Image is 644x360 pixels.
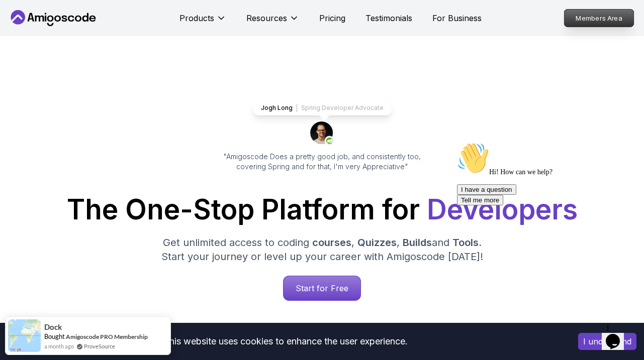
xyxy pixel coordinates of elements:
[427,193,578,226] span: Developers
[4,57,50,67] button: Tell me more
[564,9,634,27] a: Members Area
[365,12,412,24] a: Testimonials
[310,122,334,146] img: josh long
[4,30,100,38] span: Hi! How can we help?
[283,276,361,301] a: Start for Free
[246,12,287,24] p: Resources
[4,4,36,36] img: :wave:
[8,196,636,223] h1: The One-Stop Platform for
[432,12,482,24] a: For Business
[179,12,214,24] p: Products
[4,46,63,57] button: I have a question
[312,236,351,249] span: courses
[357,236,397,249] span: Quizzes
[44,332,65,340] span: Bought
[210,152,435,172] p: "Amigoscode Does a pretty good job, and consistently too, covering Spring and for that, I'm very ...
[246,12,299,32] button: Resources
[453,138,634,315] iframe: chat widget
[4,4,185,67] div: 👋Hi! How can we help?I have a questionTell me more
[44,342,74,350] span: a month ago
[8,330,563,352] div: This website uses cookies to enhance the user experience.
[319,12,345,24] a: Pricing
[578,333,636,350] button: Accept cookies
[301,104,384,112] p: Spring Developer Advocate
[284,276,360,300] p: Start for Free
[452,236,479,249] span: Tools
[602,320,634,350] iframe: chat widget
[8,319,41,352] img: provesource social proof notification image
[66,333,148,340] a: Amigoscode PRO Membership
[179,12,226,32] button: Products
[403,236,432,249] span: Builds
[153,235,491,264] p: Get unlimited access to coding , , and . Start your journey or level up your career with Amigosco...
[44,323,62,331] span: Dock
[84,342,115,350] a: ProveSource
[261,104,293,112] p: Jogh Long
[565,10,634,27] p: Members Area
